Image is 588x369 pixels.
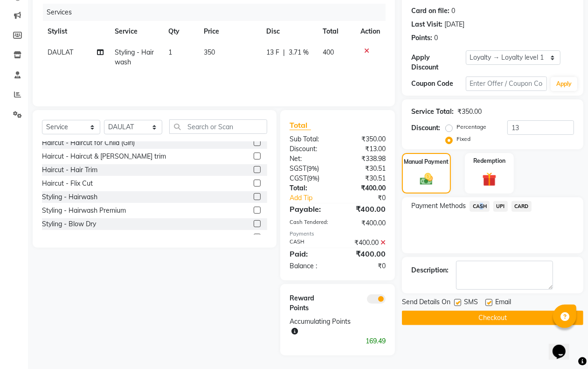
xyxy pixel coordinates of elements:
div: ( ) [283,174,338,183]
div: Balance : [283,261,338,271]
img: _gift.svg [478,171,500,188]
div: 169.49 [283,336,393,346]
div: ₹338.98 [338,154,393,164]
div: ₹30.51 [338,174,393,183]
span: 350 [204,48,215,56]
span: 9% [308,165,317,172]
div: Card on file: [411,6,450,16]
div: ₹400.00 [338,218,393,228]
div: Haircut - Haircut & [PERSON_NAME] trim [42,152,166,161]
th: Qty [163,21,198,42]
span: DAULAT [48,48,73,56]
div: Total: [283,183,338,193]
div: Net: [283,154,338,164]
div: Sub Total: [283,134,338,144]
span: Total [290,120,311,130]
div: Haircut - Hair Trim [42,165,97,175]
input: Enter Offer / Coupon Code [466,77,547,91]
div: Discount: [283,144,338,154]
button: Apply [551,77,577,91]
button: Checkout [402,311,583,325]
label: Fixed [457,135,470,143]
img: _cash.svg [416,172,437,187]
span: SGST [290,164,306,173]
div: Haircut - Haircut for Child (Girl) [42,138,135,148]
th: Total [318,21,355,42]
span: Email [495,297,511,309]
div: Service Total: [411,107,454,117]
span: CGST [290,174,307,182]
div: Styling - Hairwash Premium [42,206,126,216]
div: ₹350.00 [338,134,393,144]
div: Services [43,4,393,21]
div: CASH [283,238,338,248]
span: | [284,48,285,57]
label: Redemption [473,157,505,165]
div: Styling - Blow Dry [42,219,96,229]
span: 13 F [267,48,280,57]
div: Styling - Blow Dry + Wash [42,233,121,243]
span: 400 [323,48,334,56]
div: ₹350.00 [457,107,482,117]
div: 0 [434,33,438,43]
div: Cash Tendered: [283,218,338,228]
input: Search or Scan [169,119,267,134]
th: Action [355,21,386,42]
div: Apply Discount [411,53,465,72]
div: [DATE] [444,20,464,29]
th: Price [198,21,261,42]
th: Service [109,21,163,42]
div: ₹400.00 [338,183,393,193]
div: 0 [451,6,455,16]
div: Description: [411,265,449,275]
div: ₹400.00 [338,248,393,259]
div: Payable: [283,203,338,215]
span: 9% [309,174,318,182]
span: Payment Methods [411,201,466,211]
div: Coupon Code [411,79,465,89]
div: Points: [411,33,432,43]
label: Manual Payment [404,158,449,166]
iframe: chat widget [549,332,579,360]
span: CASH [470,201,490,212]
div: ( ) [283,164,338,174]
div: ₹13.00 [338,144,393,154]
span: 1 [168,48,172,56]
div: Accumulating Points [283,317,365,336]
div: Haircut - Flix Cut [42,179,93,188]
div: Styling - Hairwash [42,192,97,202]
div: Paid: [283,248,338,259]
th: Disc [261,21,318,42]
div: ₹0 [338,261,393,271]
div: ₹0 [347,193,393,203]
span: UPI [493,201,508,212]
div: ₹400.00 [338,203,393,215]
div: Discount: [411,123,440,133]
span: CARD [512,201,532,212]
div: Last Visit: [411,20,443,29]
div: Reward Points [283,293,338,313]
span: 3.71 % [289,48,309,57]
a: Add Tip [283,193,347,203]
div: ₹30.51 [338,164,393,174]
span: SMS [464,297,478,309]
div: Payments [290,230,386,238]
div: ₹400.00 [338,238,393,248]
span: Send Details On [402,297,450,309]
label: Percentage [457,123,486,131]
th: Stylist [42,21,109,42]
span: Styling - Hairwash [115,48,154,66]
